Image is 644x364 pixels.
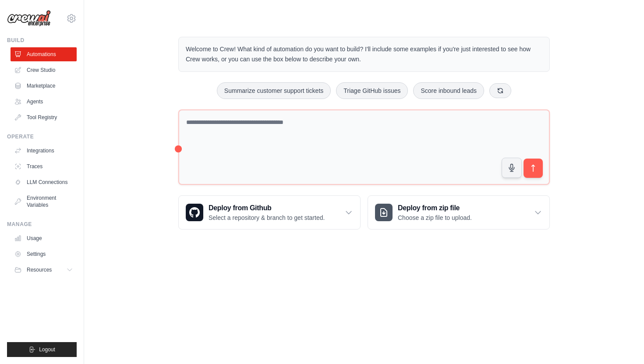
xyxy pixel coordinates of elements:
a: Tool Registry [11,110,77,124]
h3: Deploy from zip file [398,203,472,213]
button: Score inbound leads [413,82,484,99]
a: Automations [11,47,77,61]
a: Agents [11,95,77,109]
p: Select a repository & branch to get started. [209,213,325,222]
span: Logout [39,346,55,353]
a: LLM Connections [11,175,77,189]
div: Operate [7,133,77,140]
img: Logo [7,10,51,27]
p: Welcome to Crew! What kind of automation do you want to build? I'll include some examples if you'... [186,44,542,64]
a: Marketplace [11,79,77,93]
button: Logout [7,342,77,357]
button: Summarize customer support tickets [217,82,331,99]
span: Resources [27,266,52,273]
a: Crew Studio [11,63,77,77]
div: Manage [7,221,77,228]
a: Traces [11,159,77,173]
button: Triage GitHub issues [336,82,408,99]
button: Resources [11,263,77,277]
a: Usage [11,231,77,245]
p: Choose a zip file to upload. [398,213,472,222]
a: Environment Variables [11,191,77,212]
div: Build [7,37,77,44]
a: Integrations [11,144,77,158]
a: Settings [11,247,77,261]
h3: Deploy from Github [209,203,325,213]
